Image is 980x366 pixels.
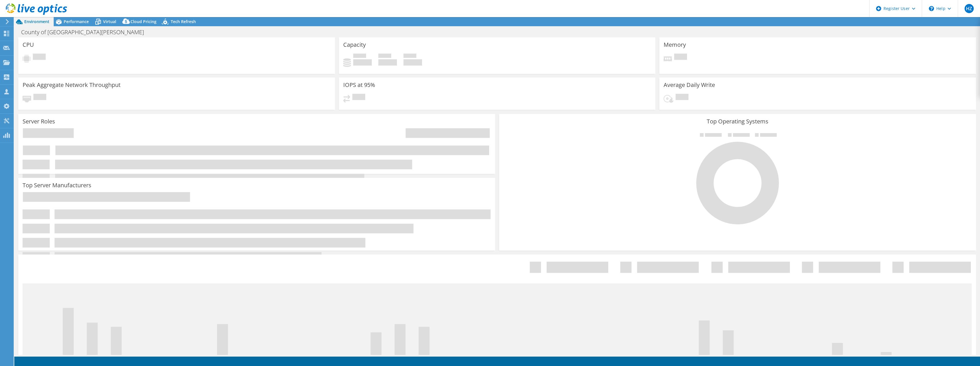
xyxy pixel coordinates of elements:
h3: IOPS at 95% [343,82,375,88]
span: Pending [33,94,46,101]
h4: 0 GiB [378,59,397,66]
h1: County of [GEOGRAPHIC_DATA][PERSON_NAME] [19,29,153,35]
span: Used [353,54,366,59]
span: HZ [965,4,974,13]
h3: CPU [23,42,34,48]
h4: 0 GiB [403,59,422,66]
span: Environment [24,19,49,24]
h4: 0 GiB [353,59,372,66]
span: Pending [676,94,688,101]
span: Free [378,54,391,59]
span: Virtual [103,19,116,24]
h3: Server Roles [23,118,55,125]
span: Pending [352,94,365,101]
h3: Peak Aggregate Network Throughput [23,82,121,88]
svg: \n [929,6,934,11]
span: Total [403,54,416,59]
h3: Top Server Manufacturers [23,182,91,188]
h3: Capacity [343,42,366,48]
span: Pending [33,54,46,61]
span: Pending [674,54,687,61]
span: Performance [64,19,89,24]
h3: Memory [664,42,686,48]
h3: Top Operating Systems [503,118,972,125]
h3: Average Daily Write [664,82,715,88]
span: Tech Refresh [171,19,196,24]
span: Cloud Pricing [130,19,156,24]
